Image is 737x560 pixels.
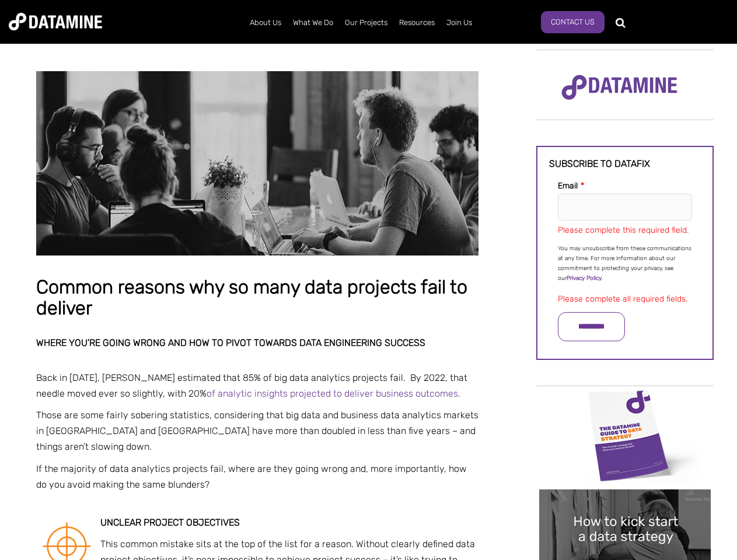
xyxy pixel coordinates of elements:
[339,8,393,38] a: Our Projects
[393,8,441,38] a: Resources
[539,387,711,484] img: Data Strategy Cover thumbnail
[558,181,578,191] span: Email
[567,275,602,282] a: Privacy Policy
[558,244,692,283] p: You may unsubscribe from these communications at any time. For more information about our commitm...
[558,294,687,304] label: Please complete all required fields.
[541,11,605,33] a: Contact Us
[549,159,701,169] h3: Subscribe to datafix
[36,461,478,492] p: If the majority of data analytics projects fail, where are they going wrong and, more importantly...
[287,8,339,38] a: What We Do
[244,8,287,38] a: About Us
[207,388,460,399] a: of analytic insights projected to deliver business outcomes.
[554,67,685,108] img: Datamine Logo No Strapline - Purple
[36,338,478,348] h2: Where you’re going wrong and how to pivot towards data engineering success
[36,277,478,318] h1: Common reasons why so many data projects fail to deliver
[100,517,240,528] strong: Unclear project objectives
[36,71,478,256] img: Common reasons why so many data projects fail to deliver
[558,225,689,235] label: Please complete this required field.
[36,407,478,455] p: Those are some fairly sobering statistics, considering that big data and business data analytics ...
[9,13,102,30] img: Datamine
[36,370,478,401] p: Back in [DATE], [PERSON_NAME] estimated that 85% of big data analytics projects fail. By 2022, th...
[441,8,478,38] a: Join Us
